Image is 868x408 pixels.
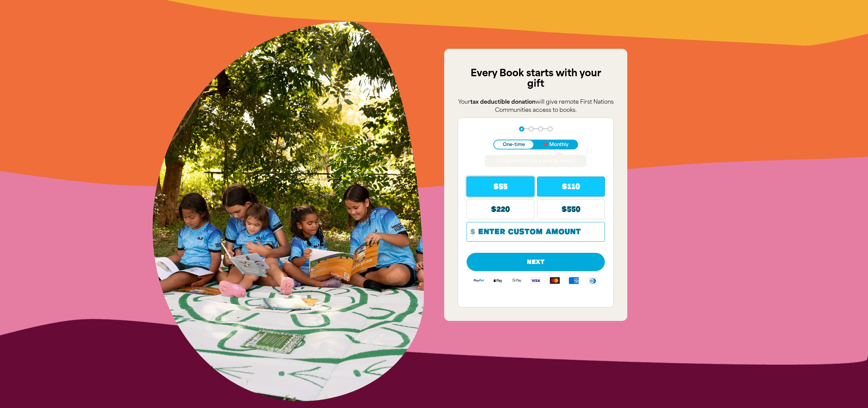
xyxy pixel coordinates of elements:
[467,199,534,219] button: $220
[583,277,602,285] img: Diners Club logo
[469,277,488,284] img: Paypal logo
[561,206,580,212] span: $550
[545,277,564,284] img: Mastercard logo
[538,126,543,131] button: Navigate to step 3 of 4 to enter your details
[544,142,548,147] i: favorite
[493,140,578,149] div: Donation frequency
[537,177,605,197] button: $110
[467,253,605,271] button: Pay with Credit Card
[548,126,553,131] button: Navigate to step 4 of 4 to enter your payment details
[477,259,595,265] span: Next
[485,155,587,167] div: Giving monthly has a greater impact
[549,142,569,147] span: Monthly
[153,22,424,401] img: ILF Festive Season Image
[471,67,601,89] span: Every Book starts with your gift
[503,142,525,147] span: One-time
[467,271,605,290] div: Available payment methods
[470,99,535,105] strong: tax deductible donation
[529,126,534,131] button: Navigate to step 2 of 4 to upgrade your one time donation to a regular donation
[535,140,577,149] button: Monthly
[488,277,507,284] img: Apple Pay logo
[564,277,583,284] img: American Express logo
[537,199,605,219] button: $550
[526,277,545,284] img: Visa logo
[467,177,534,197] button: $55
[519,126,524,131] button: Navigate to step 1 of 4 to enter your donation amount
[467,223,475,241] span: $
[494,140,533,149] button: One-time
[493,184,508,189] span: $55
[475,222,605,241] input: Enter custom amount
[562,184,580,189] span: $110
[491,206,510,212] span: $220
[458,98,614,114] p: Your will give remote First Nations Communities access to books.
[507,277,526,284] img: Google Pay logo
